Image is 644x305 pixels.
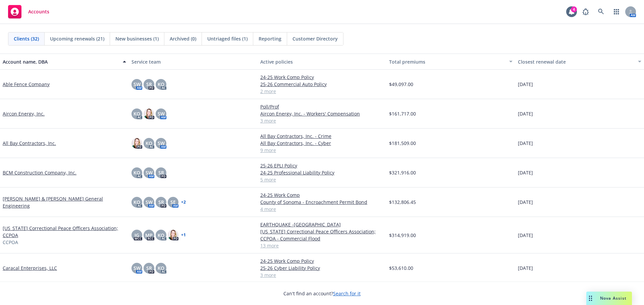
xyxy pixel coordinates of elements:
[518,58,634,65] div: Closest renewal date
[260,242,384,249] a: 13 more
[594,5,608,18] a: Search
[133,199,140,206] span: KO
[133,169,140,176] span: KO
[133,81,141,88] span: SW
[260,162,384,169] a: 25-26 EPLI Policy
[518,81,533,88] span: [DATE]
[260,88,384,95] a: 2 more
[158,81,164,88] span: KO
[515,54,644,70] button: Closest renewal date
[389,58,505,65] div: Total premiums
[386,54,515,70] button: Total premiums
[158,199,164,206] span: SR
[50,35,104,42] span: Upcoming renewals (21)
[3,140,56,147] a: All Bay Contractors, Inc.
[131,58,255,65] div: Service team
[260,147,384,154] a: 9 more
[158,140,165,147] span: SW
[260,58,384,65] div: Active policies
[389,232,416,239] span: $314,919.00
[260,192,384,199] a: 24-25 Work Comp
[260,74,384,81] a: 24-25 Work Comp Policy
[260,264,384,272] a: 25-26 Cyber Liability Policy
[579,5,592,18] a: Report a Bug
[131,138,142,149] img: photo
[3,264,57,272] a: Caracal Enterprises, LLC
[389,169,416,176] span: $321,916.00
[129,54,258,70] button: Service team
[260,272,384,279] a: 3 more
[133,264,141,272] span: SW
[3,81,50,88] a: Able Fence Company
[3,58,119,65] div: Account name, DBA
[600,295,627,301] span: Nova Assist
[518,110,533,117] span: [DATE]
[260,133,384,140] a: All Bay Contractors, Inc. - Crime
[389,110,416,117] span: $161,717.00
[146,140,152,147] span: KO
[3,239,18,246] span: CCPOA
[518,140,533,147] span: [DATE]
[3,225,126,239] a: [US_STATE] Correctional Peace Officers Association; CCPOA
[28,9,49,14] span: Accounts
[518,199,533,206] span: [DATE]
[5,2,52,21] a: Accounts
[144,108,154,119] img: photo
[389,199,416,206] span: $132,806.45
[260,103,384,110] a: Poll/Prof
[283,290,361,297] span: Can't find an account?
[260,81,384,88] a: 25-26 Commercial Auto Policy
[146,264,152,272] span: SR
[260,110,384,117] a: Aircon Energy, Inc. - Workers' Compensation
[158,110,165,117] span: SW
[170,199,176,206] span: SE
[3,195,126,209] a: [PERSON_NAME] & [PERSON_NAME] General Engineering
[260,199,384,206] a: County of Sonoma - Encroachment Permit Bond
[146,199,153,206] span: SW
[260,257,384,264] a: 24-25 Work Comp Policy
[3,169,76,176] a: BCM Construction Company, Inc.
[260,221,384,228] a: EARTHQUAKE -[GEOGRAPHIC_DATA]
[260,140,384,147] a: All Bay Contractors, Inc. - Cyber
[518,169,533,176] span: [DATE]
[389,81,413,88] span: $49,097.00
[292,35,338,42] span: Customer Directory
[518,232,533,239] span: [DATE]
[586,292,632,305] button: Nova Assist
[158,264,164,272] span: KO
[115,35,159,42] span: New businesses (1)
[518,264,533,272] span: [DATE]
[260,169,384,176] a: 24-25 Professional Liability Policy
[333,290,361,297] a: Search for it
[135,232,139,239] span: JG
[260,117,384,124] a: 3 more
[168,230,178,240] img: photo
[571,6,577,12] div: 4
[260,228,384,242] a: [US_STATE] Correctional Peace Officers Association; CCPOA - Commercial Flood
[389,264,413,272] span: $53,610.00
[586,292,595,305] div: Drag to move
[133,110,140,117] span: KO
[170,35,196,42] span: Archived (0)
[258,54,386,70] button: Active policies
[181,200,186,204] a: + 2
[158,232,164,239] span: KO
[146,81,152,88] span: SR
[259,35,281,42] span: Reporting
[3,110,45,117] a: Aircon Energy, Inc.
[181,233,186,237] a: + 1
[14,35,39,42] span: Clients (32)
[146,169,153,176] span: SW
[610,5,623,18] a: Switch app
[260,176,384,183] a: 5 more
[260,206,384,213] a: 4 more
[207,35,248,42] span: Untriaged files (1)
[158,169,164,176] span: SR
[145,232,153,239] span: MP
